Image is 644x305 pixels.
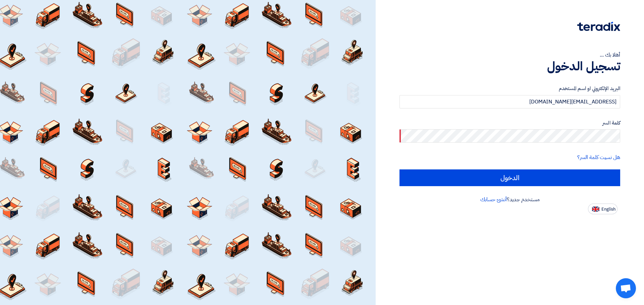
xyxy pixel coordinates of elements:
div: أهلا بك ... [399,51,620,59]
img: en-US.png [592,207,599,212]
input: الدخول [399,169,620,186]
span: English [601,207,615,212]
label: كلمة السر [399,119,620,127]
label: البريد الإلكتروني او اسم المستخدم [399,85,620,92]
button: English [588,204,618,214]
h1: تسجيل الدخول [399,59,620,74]
div: فتح المحادثة [616,278,636,298]
img: Teradix logo [577,22,620,31]
div: مستخدم جديد؟ [399,196,620,204]
a: أنشئ حسابك [480,196,507,204]
input: أدخل بريد العمل الإلكتروني او اسم المستخدم الخاص بك ... [399,95,620,108]
a: هل نسيت كلمة السر؟ [577,153,620,161]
